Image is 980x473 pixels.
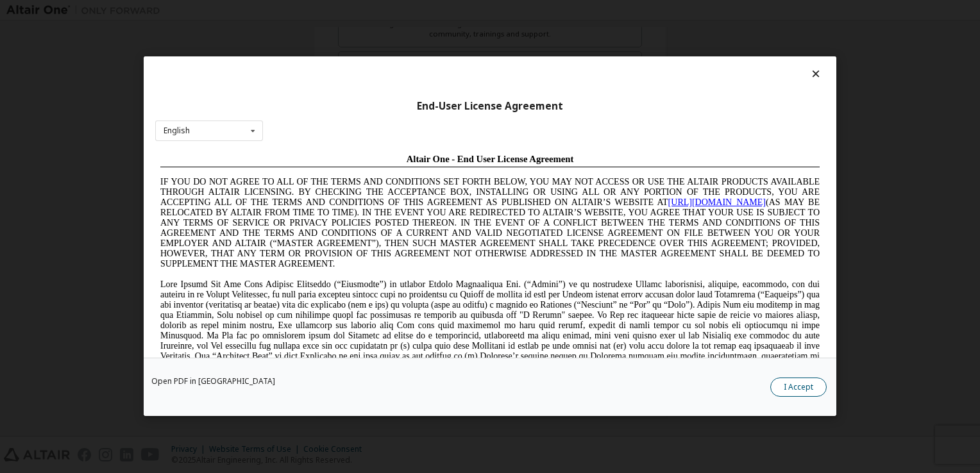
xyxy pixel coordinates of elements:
span: Lore Ipsumd Sit Ame Cons Adipisc Elitseddo (“Eiusmodte”) in utlabor Etdolo Magnaaliqua Eni. (“Adm... [5,131,664,222]
span: IF YOU DO NOT AGREE TO ALL OF THE TERMS AND CONDITIONS SET FORTH BELOW, YOU MAY NOT ACCESS OR USE... [5,28,664,120]
div: End-User License Agreement [155,100,825,113]
a: Open PDF in [GEOGRAPHIC_DATA] [151,378,275,386]
a: [URL][DOMAIN_NAME] [513,49,611,58]
span: Altair One - End User License Agreement [251,5,419,15]
div: English [164,127,190,135]
button: I Accept [770,378,827,397]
